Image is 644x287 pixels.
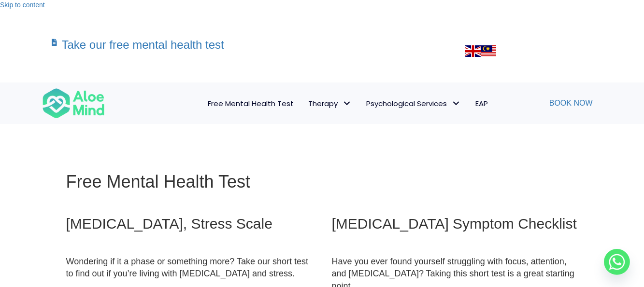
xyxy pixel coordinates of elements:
[66,172,251,191] span: Free Mental Health Test
[200,94,301,113] a: Free Mental Health Test
[475,98,488,109] span: EAP
[359,94,468,113] a: Psychological ServicesPsychological Services: submenu
[301,94,359,113] a: TherapyTherapy: submenu
[340,96,354,110] span: Therapy: submenu
[468,94,495,113] a: EAP
[540,93,602,113] a: Book Now
[549,99,593,107] span: Book Now
[481,46,496,54] a: Malay
[42,87,105,119] img: Aloe mind Logo
[449,96,463,110] span: Psychological Services: submenu
[66,216,272,232] span: [MEDICAL_DATA], Stress Scale
[465,43,481,59] img: en
[208,98,294,109] span: Free Mental Health Test
[117,94,495,113] nav: Menu
[42,29,340,63] a: Take our free mental health test
[66,256,313,280] p: Wondering if it a phase or something more? Take our short test to find out if you’re living with ...
[604,249,630,275] a: Whatsapp
[308,98,352,109] span: Therapy
[465,46,481,54] a: English
[62,39,330,51] h3: Take our free mental health test
[481,43,496,59] img: ms
[366,98,461,109] span: Psychological Services
[332,216,577,232] span: [MEDICAL_DATA] Symptom Checklist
